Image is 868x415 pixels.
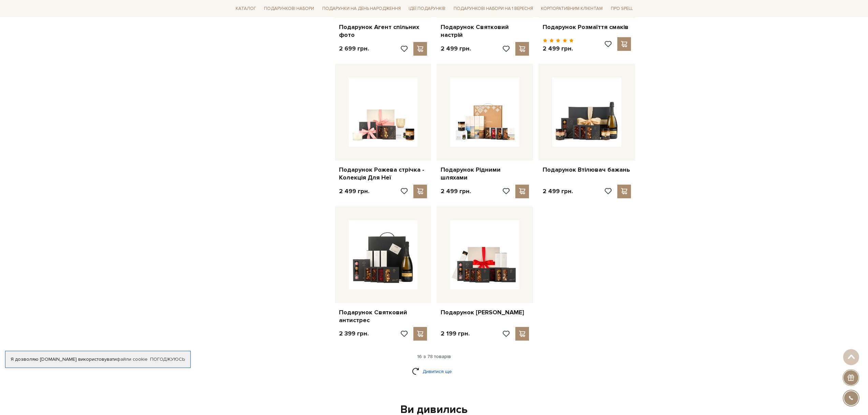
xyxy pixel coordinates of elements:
[320,3,403,14] a: Подарунки на День народження
[441,187,471,195] p: 2 499 грн.
[441,45,471,53] p: 2 499 грн.
[412,366,456,377] a: Дивитися ще
[339,330,369,338] p: 2 399 грн.
[441,166,529,182] a: Подарунок Рідними шляхами
[261,3,317,14] a: Подарункові набори
[441,309,529,316] a: Подарунок [PERSON_NAME]
[441,23,529,39] a: Подарунок Святковий настрій
[339,166,427,182] a: Подарунок Рожева стрічка - Колекція Для Неї
[538,3,605,14] a: Корпоративним клієнтам
[543,166,631,174] a: Подарунок Втілювач бажань
[543,23,631,31] a: Подарунок Розмаїття смаків
[230,354,638,360] div: 16 з 78 товарів
[339,45,369,53] p: 2 699 грн.
[339,23,427,39] a: Подарунок Агент спільних фото
[543,45,574,53] p: 2 499 грн.
[339,309,427,325] a: Подарунок Святковий антистрес
[451,3,536,14] a: Подарункові набори на 1 Вересня
[608,3,635,14] a: Про Spell
[5,356,190,362] div: Я дозволяю [DOMAIN_NAME] використовувати
[339,187,369,195] p: 2 499 грн.
[441,330,470,338] p: 2 199 грн.
[406,3,448,14] a: Ідеї подарунків
[233,3,259,14] a: Каталог
[543,187,573,195] p: 2 499 грн.
[150,356,185,362] a: Погоджуюсь
[117,356,148,362] a: файли cookie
